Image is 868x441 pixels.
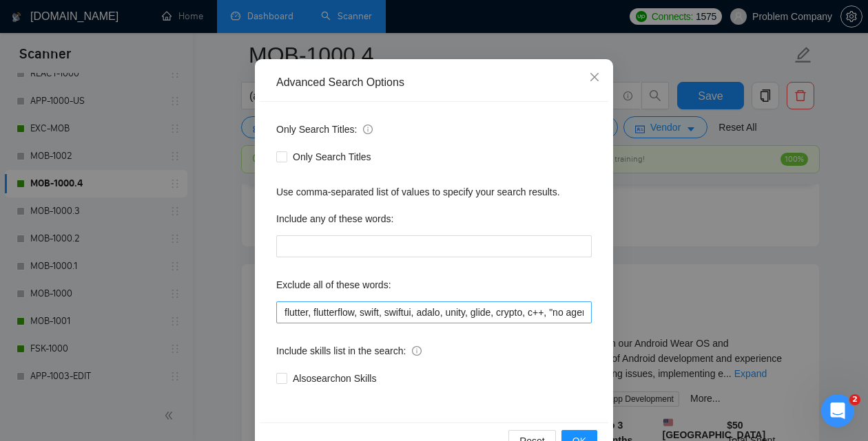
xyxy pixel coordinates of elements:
[589,72,600,83] span: close
[287,149,377,164] span: Only Search Titles
[276,122,373,137] span: Only Search Titles:
[576,59,613,96] button: Close
[276,274,391,296] label: Exclude all of these words:
[363,125,373,134] span: info-circle
[276,75,592,90] div: Advanced Search Options
[412,346,422,356] span: info-circle
[276,343,422,358] span: Include skills list in the search:
[287,371,382,386] span: Also search on Skills
[821,394,854,427] iframe: Intercom live chat
[276,208,393,230] label: Include any of these words:
[849,394,860,405] span: 2
[276,184,592,200] div: Use comma-separated list of values to specify your search results.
